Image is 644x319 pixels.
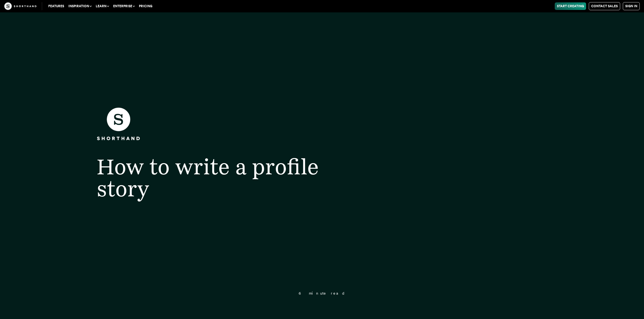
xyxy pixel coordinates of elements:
a: Start Creating [555,2,586,10]
button: Inspiration [66,2,94,10]
button: Enterprise [111,2,137,10]
img: The Craft [4,2,36,10]
a: Sign in [623,2,640,10]
a: Features [46,2,66,10]
a: Pricing [137,2,154,10]
button: Learn [94,2,111,10]
p: 6 minute read [125,291,519,295]
h1: How to write a profile story [86,156,361,200]
a: Contact Sales [589,2,620,10]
